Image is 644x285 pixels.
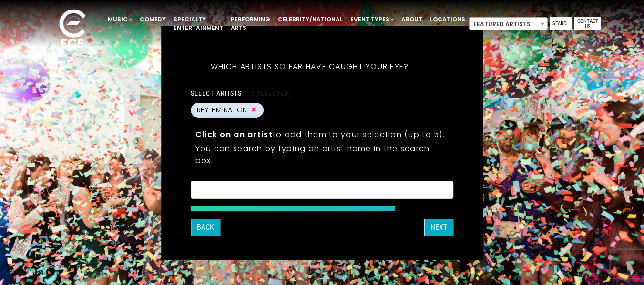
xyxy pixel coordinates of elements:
[470,18,547,31] span: Featured Artists
[424,219,453,236] button: Next
[195,143,449,167] p: You can search by typing an artist name in the search box.
[347,11,398,28] a: Event Types
[197,105,247,115] span: RHYTHM NATION
[49,7,96,53] img: ece_new_logo_whitev2-1.png
[550,17,572,30] a: Search
[197,187,448,196] textarea: Search
[426,11,469,28] a: Locations
[227,11,274,36] a: Performing Arts
[242,89,291,97] span: (1/5 selected)
[195,129,273,140] strong: Click on an artist
[191,219,220,236] button: Back
[195,128,449,140] p: to add them to your selection (up to 5).
[398,11,426,28] a: About
[191,49,429,84] h5: Which artists so far have caught your eye?
[136,11,170,28] a: Comedy
[250,106,257,114] button: Remove RHYTHM NATION
[574,17,601,30] a: Contact Us
[170,11,227,36] a: Specialty Entertainment
[469,17,548,30] span: Featured Artists
[191,89,291,98] label: Select artists
[274,11,347,28] a: Celebrity/National
[104,11,136,28] a: Music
